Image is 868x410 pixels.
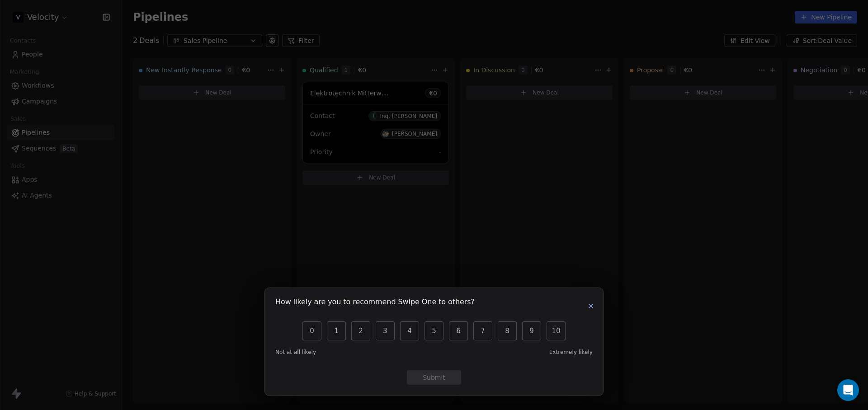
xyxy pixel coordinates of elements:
[522,321,541,340] button: 9
[351,321,370,340] button: 2
[327,321,346,340] button: 1
[498,321,517,340] button: 8
[547,321,566,340] button: 10
[473,321,492,340] button: 7
[302,321,321,340] button: 0
[400,321,419,340] button: 4
[407,370,461,385] button: Submit
[275,349,316,356] span: Not at all likely
[376,321,395,340] button: 3
[425,321,443,340] button: 5
[449,321,468,340] button: 6
[549,349,593,356] span: Extremely likely
[275,299,475,308] h1: How likely are you to recommend Swipe One to others?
